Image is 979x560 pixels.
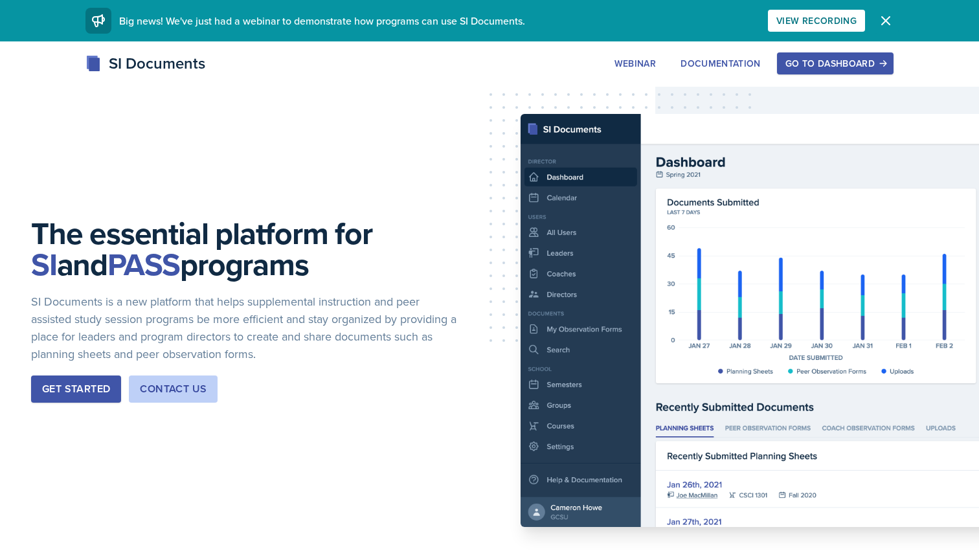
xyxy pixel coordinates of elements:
div: Go to Dashboard [785,58,885,69]
button: Contact Us [129,375,218,403]
div: SI Documents [85,52,205,75]
button: Go to Dashboard [777,52,894,74]
div: Contact Us [140,381,207,397]
div: Documentation [681,58,761,69]
button: Documentation [672,52,769,74]
div: Webinar [614,58,656,69]
button: Webinar [606,52,664,74]
button: View Recording [768,10,865,32]
button: Get Started [31,375,121,403]
div: Get Started [42,381,110,397]
span: Big news! We've just had a webinar to demonstrate how programs can use SI Documents. [119,14,525,28]
div: View Recording [776,16,857,26]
